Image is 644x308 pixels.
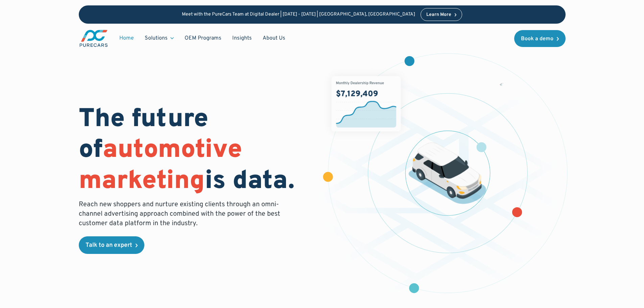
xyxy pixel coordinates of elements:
a: OEM Programs [179,32,227,45]
h1: The future of is data. [79,104,314,197]
a: main [79,29,109,48]
div: Book a demo [521,36,553,42]
img: purecars logo [79,29,109,48]
div: Solutions [139,32,179,45]
a: About Us [257,32,291,45]
a: Home [114,32,139,45]
p: Meet with the PureCars Team at Digital Dealer | [DATE] - [DATE] | [GEOGRAPHIC_DATA], [GEOGRAPHIC_... [182,12,415,18]
img: ads on social media and advertising partners [500,83,504,86]
span: automotive marketing [79,134,242,197]
p: Reach new shoppers and nurture existing clients through an omni-channel advertising approach comb... [79,200,284,228]
img: chart showing monthly dealership revenue of $7m [331,76,401,132]
img: illustration of a vehicle [408,143,486,204]
a: Insights [227,32,257,45]
a: Learn More [421,8,462,21]
div: Solutions [145,34,168,42]
div: Talk to an expert [86,242,132,248]
a: Book a demo [514,30,566,47]
div: Learn More [426,13,451,17]
a: Talk to an expert [79,236,144,254]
